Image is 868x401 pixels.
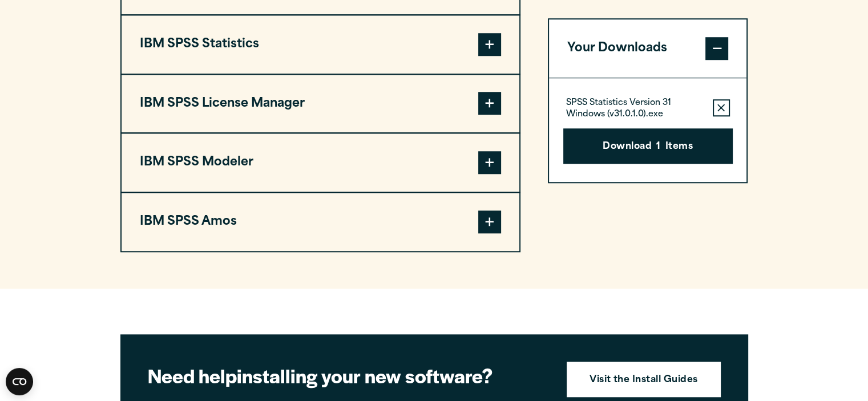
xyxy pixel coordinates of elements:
span: 1 [656,140,660,155]
button: IBM SPSS Statistics [122,15,519,74]
button: Your Downloads [549,19,747,78]
button: IBM SPSS Modeler [122,133,519,192]
h2: installing your new software? [148,363,547,388]
button: IBM SPSS License Manager [122,75,519,133]
strong: Need help [148,362,237,389]
button: Open CMP widget [6,368,33,395]
p: SPSS Statistics Version 31 Windows (v31.0.1.0).exe [566,98,704,120]
strong: Visit the Install Guides [590,373,698,388]
a: Visit the Install Guides [567,362,721,397]
div: Your Downloads [549,78,747,182]
svg: CookieBot Widget Icon [6,368,33,395]
button: Download1Items [563,128,733,164]
button: IBM SPSS Amos [122,193,519,251]
div: CookieBot Widget Contents [6,368,33,395]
